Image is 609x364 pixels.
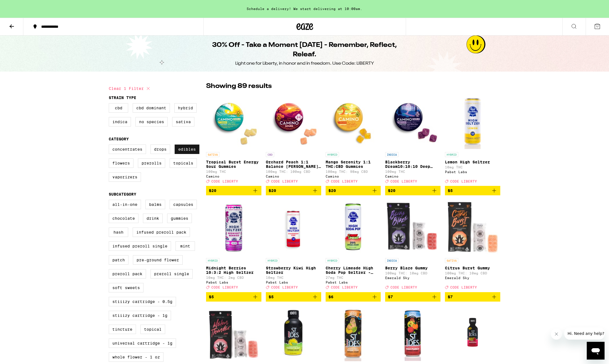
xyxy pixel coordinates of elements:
span: $20 [269,188,276,193]
button: Add to bag [326,292,381,302]
img: Camino - Tropical Burst Energy Sour Gummies [206,94,261,149]
label: Preroll Pack [109,269,146,279]
label: CBD Dominant [133,103,170,113]
img: St. Ides - Georgia Peach High Tea [326,306,381,362]
p: HYBRID [445,152,458,157]
label: Vaporizers [109,172,141,182]
label: Infused Preroll Single [109,241,171,251]
label: Indica [109,117,131,127]
label: STIIIZY Cartridge - 1g [109,311,171,320]
label: Tincture [109,325,136,334]
h1: 30% Off - Take a Moment [DATE] - Remember, Reflect, Releaf. [203,41,406,59]
span: CODE LIBERTY [211,180,238,183]
p: 100mg THC: 10mg CBD [445,271,500,275]
button: Add to bag [266,292,321,302]
p: Lemon High Seltzer [445,160,500,164]
p: INDICA [385,152,398,157]
a: Open page for Cherry Limeade High Soda Pop Seltzer - 25mg from Pabst Labs [326,200,381,292]
img: Pabst Labs - Strawberry Kiwi High Seltzer [266,200,321,255]
label: CBD [109,103,128,113]
p: 10mg THC [445,165,500,169]
span: CODE LIBERTY [211,286,238,289]
a: Open page for Strawberry Kiwi High Seltzer from Pabst Labs [266,200,321,292]
div: Camino [326,175,381,178]
iframe: Close message [551,328,562,340]
button: Add to bag [385,186,440,195]
span: $7 [388,295,393,299]
button: Add to bag [206,292,261,302]
button: Add to bag [266,186,321,195]
label: Pre-ground Flower [133,255,183,265]
label: Infused Preroll Pack [133,228,190,237]
button: Add to bag [445,292,500,302]
img: St. Ides - Strawberry Lemonade Shot - 100mg [445,306,500,362]
p: SATIVA [445,258,458,263]
div: Emerald Sky [385,276,440,280]
label: Preroll Single [150,269,193,279]
label: Hybrid [174,103,197,113]
a: Open page for Mango Serenity 1:1 THC:CBD Gummies from Camino [326,94,381,186]
label: Flowers [109,158,133,168]
img: St. Ides - Energy Blast Shot - 100mg [266,306,321,362]
div: Pabst Labs [326,280,381,284]
label: Hash [109,228,128,237]
span: $20 [209,188,216,193]
p: Strawberry Kiwi High Seltzer [266,266,321,275]
span: $6 [328,295,333,299]
span: CODE LIBERTY [271,286,298,289]
p: Mango Serenity 1:1 THC:CBD Gummies [326,160,381,169]
img: Camino - Mango Serenity 1:1 THC:CBD Gummies [326,94,381,149]
div: Light one for Liberty, in honor and in freedom. Use Code: LIBERTY [235,60,374,67]
label: Capsules [170,200,197,209]
img: Emerald Sky - Melon Thunder Gummy [206,306,261,362]
img: Pabst Labs - Midnight Berries 10:3:2 High Seltzer [206,200,261,255]
p: INDICA [385,258,398,263]
p: Showing 89 results [206,82,272,91]
p: HYBRID [206,258,219,263]
div: Camino [385,175,440,178]
p: Berry Blaze Gummy [385,266,440,270]
a: Open page for Lemon High Seltzer from Pabst Labs [445,94,500,186]
label: Chocolate [109,214,138,223]
label: Mint [175,241,195,251]
label: Balms [145,200,165,209]
span: CODE LIBERTY [450,286,477,289]
span: CODE LIBERTY [331,180,358,183]
p: Cherry Limeade High Soda Pop Seltzer - 25mg [326,266,381,275]
p: 100mg THC: 98mg CBD [326,170,381,173]
iframe: Button to launch messaging window [587,342,605,360]
label: Drink [143,214,163,223]
label: Universal Cartridge - 1g [109,338,176,348]
div: Emerald Sky [445,276,500,280]
button: Add to bag [445,186,500,195]
label: Prerolls [138,158,165,168]
legend: Category [109,137,129,141]
a: Open page for Blackberry Dream10:10:10 Deep Sleep Gummies from Camino [385,94,440,186]
span: $20 [328,188,336,193]
p: Citrus Burst Gummy [445,266,500,270]
p: Midnight Berries 10:3:2 High Seltzer [206,266,261,275]
div: Pabst Labs [206,280,261,284]
label: No Species [135,117,168,127]
p: CBD [266,152,274,157]
span: CODE LIBERTY [450,180,477,183]
img: Emerald Sky - Berry Blaze Gummy [385,200,440,255]
a: Open page for Citrus Burst Gummy from Emerald Sky [445,200,500,292]
p: 100mg THC: 10mg CBD [385,271,440,275]
label: STIIIZY Cartridge - 0.5g [109,297,176,306]
label: Soft Sweets [109,283,143,292]
span: $5 [448,188,453,193]
img: Emerald Sky - Citrus Burst Gummy [445,200,500,255]
span: $5 [209,295,214,299]
span: $20 [388,188,395,193]
legend: Strain Type [109,95,136,100]
p: 100mg THC: 100mg CBD [266,170,321,173]
a: Open page for Orchard Peach 1:1 Balance Sours Gummies from Camino [266,94,321,186]
p: 100mg THC [206,170,261,173]
img: Pabst Labs - Cherry Limeade High Soda Pop Seltzer - 25mg [326,200,381,255]
label: Drops [150,145,170,154]
label: Whole Flower - 1 oz [109,352,164,362]
div: Camino [206,175,261,178]
span: $5 [269,295,274,299]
